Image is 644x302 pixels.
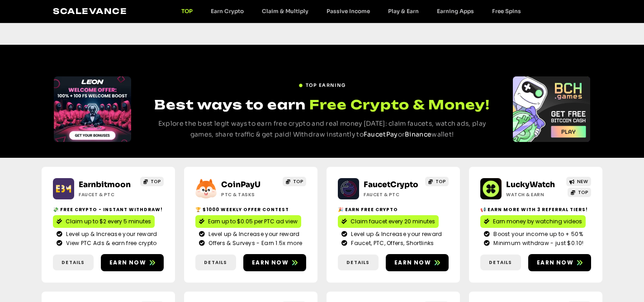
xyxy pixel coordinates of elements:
span: Faucet, PTC, Offers, Shortlinks [349,239,434,247]
a: Earn money by watching videos [480,215,586,228]
span: Free Crypto & Money! [309,96,490,113]
a: TOP [283,177,306,186]
h2: Watch & Earn [506,191,563,198]
a: Details [338,255,379,270]
span: Earn up to $0.05 per PTC ad view [208,217,298,226]
h2: ptc & Tasks [221,191,278,198]
div: 3 / 3 [513,76,590,142]
span: Earn now [109,259,146,267]
span: Level up & Increase your reward [206,230,299,238]
span: Claim up to $2 every 5 minutes [66,217,151,226]
span: Earn money by watching videos [493,217,582,226]
span: Claim faucet every 20 minutes [350,217,435,226]
span: Level up & Increase your reward [349,230,442,238]
span: Earn now [394,259,431,267]
a: NEW [566,177,591,186]
span: TOP EARNING [306,82,346,89]
a: Details [53,255,94,270]
span: View PTC Ads & earn free crypto [64,239,156,247]
span: NEW [577,178,588,185]
a: TOP [140,177,164,186]
span: Details [204,259,227,266]
span: TOP [151,178,161,185]
span: Best ways to earn [154,97,306,113]
a: Free Spins [483,8,530,14]
span: TOP [578,189,588,196]
h2: 🎉 Earn free crypto [338,206,449,213]
a: Details [480,255,521,270]
span: Details [489,259,512,266]
h2: Faucet & PTC [364,191,420,198]
span: Earn now [252,259,289,267]
a: Details [195,255,236,270]
p: Explore the best legit ways to earn free crypto and real money [DATE]: claim faucets, watch ads, ... [148,118,496,140]
span: Details [62,259,85,266]
a: Earn now [528,254,591,271]
a: Earning Apps [428,8,483,14]
h2: 🏆 $1000 Weekly Offer contest [195,206,306,213]
a: Earn now [101,254,164,271]
span: Offers & Surveys - Earn 1.5x more [206,239,302,247]
a: CoinPayU [221,180,260,189]
span: Details [346,259,369,266]
a: FaucetPay [364,130,398,138]
a: Claim & Multiply [253,8,317,14]
a: Earn Crypto [202,8,253,14]
a: TOP [172,8,202,14]
a: Earn now [386,254,449,271]
span: Earn now [537,259,573,267]
a: Earnbitmoon [79,180,131,189]
span: TOP [293,178,303,185]
nav: Menu [172,8,530,14]
a: Earn now [243,254,306,271]
h2: Faucet & PTC [79,191,135,198]
div: Slides [513,76,590,142]
a: TOP [568,188,591,197]
a: Play & Earn [379,8,428,14]
div: Slides [54,76,131,142]
h2: 📢 Earn more with 3 referral Tiers! [480,206,591,213]
a: Scalevance [53,6,127,16]
a: TOP [425,177,449,186]
a: LuckyWatch [506,180,555,189]
span: Boost your income up to + 50% [491,230,583,238]
a: TOP EARNING [298,78,346,89]
a: Claim up to $2 every 5 minutes [53,215,155,228]
span: Level up & Increase your reward [64,230,157,238]
span: TOP [436,178,446,185]
span: Minimum withdraw - just $0.10! [491,239,583,247]
a: Passive Income [317,8,379,14]
a: Earn up to $0.05 per PTC ad view [195,215,301,228]
h2: 💸 Free crypto - Instant withdraw! [53,206,164,213]
a: Binance [405,130,431,138]
a: FaucetCrypto [364,180,418,189]
a: Claim faucet every 20 minutes [338,215,439,228]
